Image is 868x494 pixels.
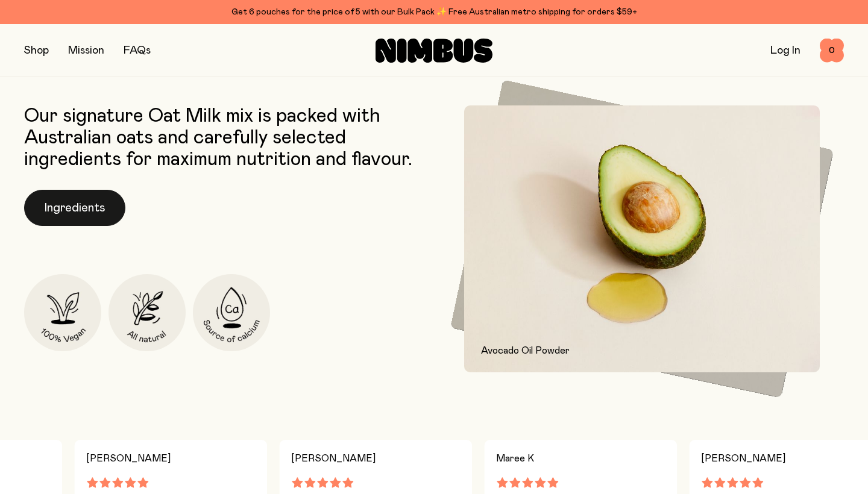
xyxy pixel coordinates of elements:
[24,190,125,226] button: Ingredients
[770,45,800,56] a: Log In
[481,343,803,358] p: Avocado Oil Powder
[68,45,104,56] a: Mission
[820,39,844,63] button: 0
[24,105,428,170] p: Our signature Oat Milk mix is packed with Australian oats and carefully selected ingredients for ...
[291,449,460,467] h4: [PERSON_NAME]
[24,5,844,19] div: Get 6 pouches for the price of 5 with our Bulk Pack ✨ Free Australian metro shipping for orders $59+
[496,449,665,467] h4: Maree K
[124,45,151,56] a: FAQs
[86,449,255,467] h4: [PERSON_NAME]
[464,105,820,372] img: Avocado and avocado oil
